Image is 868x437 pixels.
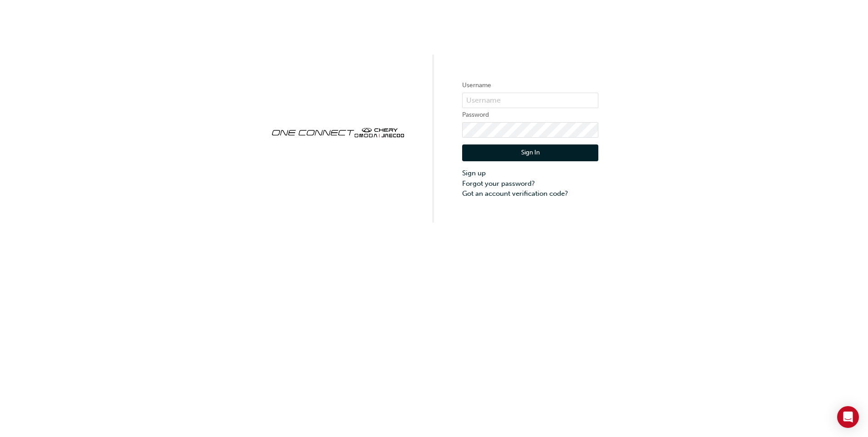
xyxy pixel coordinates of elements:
[462,93,598,108] input: Username
[462,189,598,199] a: Got an account verification code?
[462,168,598,179] a: Sign up
[462,80,598,91] label: Username
[462,109,598,120] label: Password
[462,179,598,189] a: Forgot your password?
[270,120,406,144] img: oneconnect
[837,406,859,428] div: Open Intercom Messenger
[462,144,598,162] button: Sign In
